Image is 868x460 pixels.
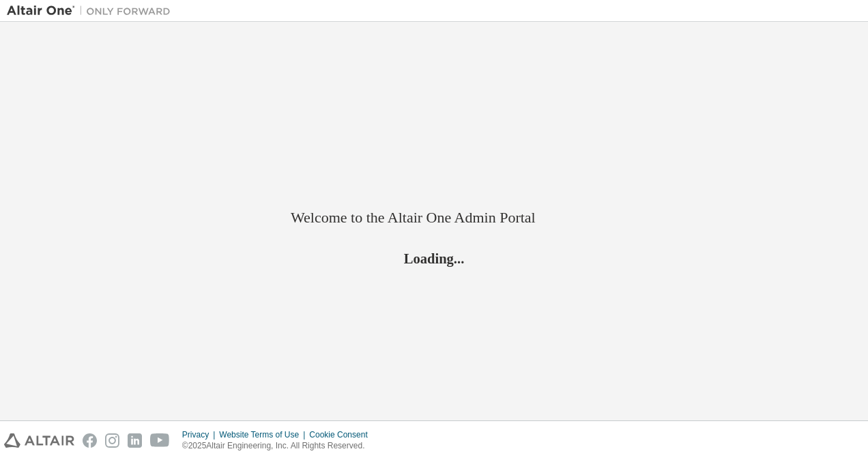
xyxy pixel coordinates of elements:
img: altair_logo.svg [4,433,74,448]
h2: Loading... [291,250,577,268]
p: © 2025 Altair Engineering, Inc. All Rights Reserved. [182,440,376,452]
img: Altair One [7,4,177,18]
img: youtube.svg [150,433,170,448]
h2: Welcome to the Altair One Admin Portal [291,208,577,227]
img: linkedin.svg [128,433,142,448]
div: Website Terms of Use [219,429,309,440]
div: Privacy [182,429,219,440]
img: instagram.svg [105,433,119,448]
div: Cookie Consent [309,429,375,440]
img: facebook.svg [83,433,97,448]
